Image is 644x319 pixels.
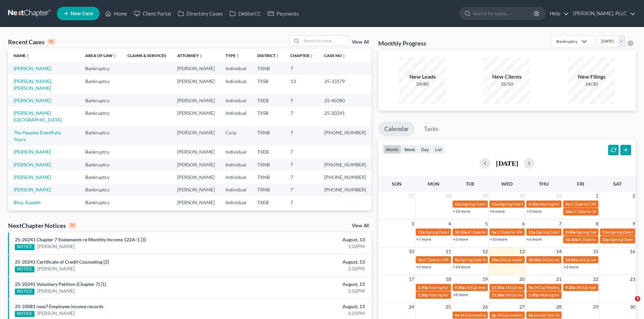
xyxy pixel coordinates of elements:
[546,7,569,20] a: Help
[632,192,636,200] span: 2
[285,94,319,107] td: 7
[558,220,562,228] span: 7
[555,192,562,200] span: 31
[576,285,641,290] span: 341(a) meeting for [PERSON_NAME]
[172,209,220,221] td: [PERSON_NAME]
[172,196,220,209] td: [PERSON_NAME]
[172,171,220,183] td: [PERSON_NAME]
[290,53,313,58] a: Chapterunfold_more
[172,62,220,75] td: [PERSON_NAME]
[429,285,449,290] span: hearing for
[455,202,461,207] span: 12a
[220,196,252,209] td: Individual
[172,107,220,126] td: [PERSON_NAME]
[592,275,599,283] span: 22
[342,54,346,58] i: unfold_more
[220,184,252,196] td: Individual
[564,264,578,269] a: +2 more
[555,275,562,283] span: 21
[309,54,313,58] i: unfold_more
[172,184,220,196] td: [PERSON_NAME]
[253,310,365,317] div: 1:01PM
[418,285,428,290] span: 1:30p
[302,36,349,46] input: Search by name...
[592,303,599,311] span: 29
[401,145,418,154] button: week
[539,181,549,187] span: Thu
[285,171,319,183] td: 7
[483,81,531,87] div: 35/50
[432,145,445,154] button: list
[172,158,220,171] td: [PERSON_NAME]
[130,7,174,20] a: Client Portal
[177,53,203,58] a: Attorneyunfold_more
[252,171,285,183] td: TXNB
[26,54,30,58] i: unfold_more
[253,288,365,294] div: 1:02PM
[252,145,285,158] td: TXEB
[15,244,34,250] div: NOTICE
[253,303,365,310] div: August, 13
[576,230,637,235] span: Signing Date for [PERSON_NAME]
[285,126,319,145] td: 7
[527,237,542,242] a: +6 more
[252,75,285,94] td: TXSB
[37,288,75,294] a: [PERSON_NAME]
[47,39,55,45] div: 15
[14,200,41,205] a: Bina, Azadeh
[411,220,415,228] span: 3
[592,247,599,256] span: 15
[253,243,365,250] div: 1:02PM
[15,303,103,309] a: 25-33081-swe7 Employee income records
[453,209,470,214] a: +16 more
[482,247,488,256] span: 12
[505,285,570,290] span: 341(a) meeting for [PERSON_NAME]
[15,311,34,317] div: NOTICE
[418,230,425,235] span: 12a
[468,230,520,235] span: IC Date for [PERSON_NAME]
[455,313,459,318] span: 9a
[519,303,525,311] span: 27
[102,7,130,20] a: Home
[319,158,372,171] td: [PHONE_NUMBER]
[80,94,122,107] td: Bankruptcy
[602,230,609,235] span: 12a
[252,62,285,75] td: TXNB
[220,62,252,75] td: Individual
[220,145,252,158] td: Individual
[595,220,599,228] span: 8
[80,62,122,75] td: Bankruptcy
[556,38,577,44] div: Bankruptcy
[285,75,319,94] td: 13
[528,292,539,297] span: 1:30p
[570,7,636,20] a: [PERSON_NAME], PLLC
[492,285,504,290] span: 11:30a
[14,162,51,167] a: [PERSON_NAME]
[577,181,584,187] span: Fri
[352,223,369,228] a: View All
[540,292,609,297] span: Hearing for Alleo Holdings Corporation
[613,181,622,187] span: Sat
[319,94,372,107] td: 25-40380
[319,126,372,145] td: [PHONE_NUMBER]
[252,184,285,196] td: TXNB
[15,237,146,242] a: 25-20241 Chapter 7 Statements re Monthly Income 122A-1 [3]
[80,107,122,126] td: Bankruptcy
[425,230,504,235] span: Signing Date for [PERSON_NAME], Tereyana
[220,126,252,145] td: Corp
[15,266,34,272] div: NOTICE
[568,81,615,87] div: 14/30
[285,184,319,196] td: 7
[492,230,496,235] span: 9a
[14,130,61,142] a: The Peoples Eventfully Yours
[319,75,372,94] td: 25-33179
[319,107,372,126] td: 25-20241
[455,230,467,235] span: 10:30a
[462,202,564,207] span: Signing Date for [PERSON_NAME][GEOGRAPHIC_DATA]
[555,303,562,311] span: 28
[85,53,117,58] a: Area of Lawunfold_more
[80,126,122,145] td: Bankruptcy
[253,259,365,265] div: August, 13
[519,275,525,283] span: 20
[460,257,563,262] span: Signing Date for [PERSON_NAME], [GEOGRAPHIC_DATA]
